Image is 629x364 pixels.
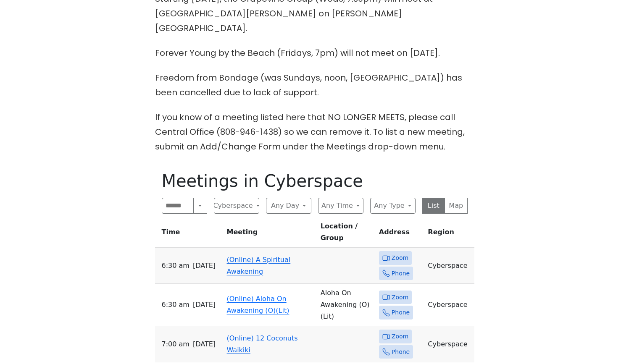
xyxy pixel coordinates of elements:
button: Search [193,198,207,214]
td: Aloha On Awakening (O) (Lit) [317,284,376,326]
span: Phone [392,307,410,318]
span: 6:30 AM [162,299,189,311]
th: Address [376,220,425,248]
th: Region [424,220,474,248]
span: Zoom [392,331,408,342]
a: (Online) 12 Coconuts Waikiki [227,334,298,354]
span: Phone [392,347,410,357]
p: Freedom from Bondage (was Sundays, noon, [GEOGRAPHIC_DATA]) has been cancelled due to lack of sup... [155,71,474,100]
span: 7:00 AM [162,338,189,350]
span: [DATE] [193,338,216,350]
span: Zoom [392,292,408,303]
button: Cyberspace [214,198,259,214]
a: (Online) Aloha On Awakening (O)(Lit) [227,295,289,314]
a: (Online) A Spiritual Awakening [227,256,291,275]
input: Search [162,198,194,214]
span: Zoom [392,253,408,263]
td: Cyberspace [424,284,474,326]
th: Location / Group [317,220,376,248]
span: 6:30 AM [162,260,189,272]
button: Any Day [266,198,311,214]
p: If you know of a meeting listed here that NO LONGER MEETS, please call Central Office (808-946-14... [155,110,474,154]
td: Cyberspace [424,326,474,362]
h1: Meetings in Cyberspace [162,171,468,191]
td: Cyberspace [424,248,474,284]
button: Map [445,198,468,214]
span: Phone [392,268,410,279]
button: Any Type [370,198,416,214]
button: Any Time [318,198,363,214]
span: [DATE] [193,260,216,272]
th: Meeting [224,220,317,248]
p: Forever Young by the Beach (Fridays, 7pm) will not meet on [DATE]. [155,46,474,60]
button: List [422,198,445,214]
span: [DATE] [193,299,216,311]
th: Time [155,220,224,248]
